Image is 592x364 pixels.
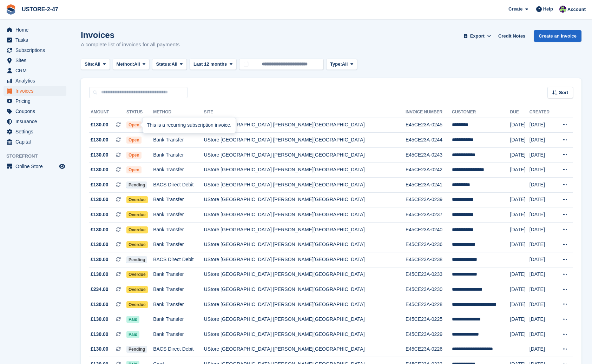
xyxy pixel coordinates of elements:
span: Export [470,33,485,40]
span: CRM [15,66,58,75]
th: Status [126,107,153,118]
td: [DATE] [529,178,555,193]
td: [DATE] [529,118,555,133]
span: Create [508,6,522,13]
td: UStore [GEOGRAPHIC_DATA] [PERSON_NAME][GEOGRAPHIC_DATA] [204,118,406,133]
span: Overdue [126,211,148,218]
td: E45CE23A-0225 [406,312,452,327]
th: Created [529,107,555,118]
button: Method: All [113,59,150,70]
span: Status: [156,61,171,68]
span: £130.00 [91,331,108,338]
td: [DATE] [529,342,555,357]
td: [DATE] [510,327,529,342]
td: [DATE] [510,163,529,178]
td: [DATE] [529,252,555,267]
span: Sites [15,55,58,65]
td: UStore [GEOGRAPHIC_DATA] [PERSON_NAME][GEOGRAPHIC_DATA] [204,147,406,163]
td: E45CE23A-0229 [406,327,452,342]
span: Paid [126,316,139,323]
span: £130.00 [91,211,108,218]
td: UStore [GEOGRAPHIC_DATA] [PERSON_NAME][GEOGRAPHIC_DATA] [204,252,406,267]
span: Subscriptions [15,45,58,55]
td: UStore [GEOGRAPHIC_DATA] [PERSON_NAME][GEOGRAPHIC_DATA] [204,237,406,252]
td: E45CE23A-0239 [406,192,452,207]
span: £130.00 [91,136,108,144]
span: Site: [85,61,94,68]
td: E45CE23A-0228 [406,297,452,312]
a: menu [4,96,66,106]
span: Overdue [126,196,148,203]
button: Last 12 months [190,59,236,70]
td: E45CE23A-0237 [406,207,452,223]
span: £130.00 [91,256,108,263]
td: UStore [GEOGRAPHIC_DATA] [PERSON_NAME][GEOGRAPHIC_DATA] [204,163,406,178]
td: BACS Direct Debit [153,252,204,267]
span: £130.00 [91,181,108,188]
span: Capital [15,137,58,147]
span: All [342,61,348,68]
span: Method: [117,61,134,68]
span: All [94,61,100,68]
td: Bank Transfer [153,163,204,178]
th: Method [153,107,204,118]
button: Site: All [81,59,110,70]
td: [DATE] [529,147,555,163]
div: This is a recurring subscription invoice. [143,118,236,133]
td: [DATE] [510,147,529,163]
td: Bank Transfer [153,222,204,237]
span: Account [567,6,586,13]
td: [DATE] [510,222,529,237]
a: menu [4,117,66,126]
td: UStore [GEOGRAPHIC_DATA] [PERSON_NAME][GEOGRAPHIC_DATA] [204,178,406,193]
td: E45CE23A-0243 [406,147,452,163]
span: Pricing [15,96,58,106]
td: Bank Transfer [153,237,204,252]
td: [DATE] [529,207,555,223]
span: Overdue [126,226,148,233]
td: Bank Transfer [153,207,204,223]
a: menu [4,25,66,35]
td: [DATE] [529,297,555,312]
a: menu [4,55,66,65]
td: UStore [GEOGRAPHIC_DATA] [PERSON_NAME][GEOGRAPHIC_DATA] [204,342,406,357]
span: All [172,61,178,68]
td: [DATE] [529,192,555,207]
span: Overdue [126,286,148,293]
td: Bank Transfer [153,147,204,163]
span: £130.00 [91,226,108,233]
span: Open [126,137,142,144]
span: Online Store [15,161,58,171]
a: Create an Invoice [534,30,581,42]
span: Pending [126,181,147,188]
td: [DATE] [510,267,529,282]
td: [DATE] [510,312,529,327]
span: Open [126,121,142,128]
span: Overdue [126,271,148,278]
td: UStore [GEOGRAPHIC_DATA] [PERSON_NAME][GEOGRAPHIC_DATA] [204,267,406,282]
th: Site [204,107,406,118]
th: Invoice Number [406,107,452,118]
td: [DATE] [529,133,555,148]
a: Credit Notes [495,30,528,42]
span: Help [543,6,553,13]
a: menu [4,106,66,116]
span: Paid [126,331,139,338]
td: Bank Transfer [153,327,204,342]
span: £130.00 [91,151,108,159]
td: Bank Transfer [153,133,204,148]
a: USTORE-2-47 [19,4,61,15]
td: Bank Transfer [153,192,204,207]
span: £130.00 [91,166,108,173]
th: Amount [89,107,126,118]
span: Invoices [15,86,58,96]
td: [DATE] [529,327,555,342]
td: E45CE23A-0245 [406,118,452,133]
span: £130.00 [91,121,108,128]
button: Status: All [152,59,186,70]
button: Export [462,30,493,42]
td: Bank Transfer [153,282,204,297]
td: [DATE] [529,312,555,327]
span: Coupons [15,106,58,116]
a: menu [4,161,66,171]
